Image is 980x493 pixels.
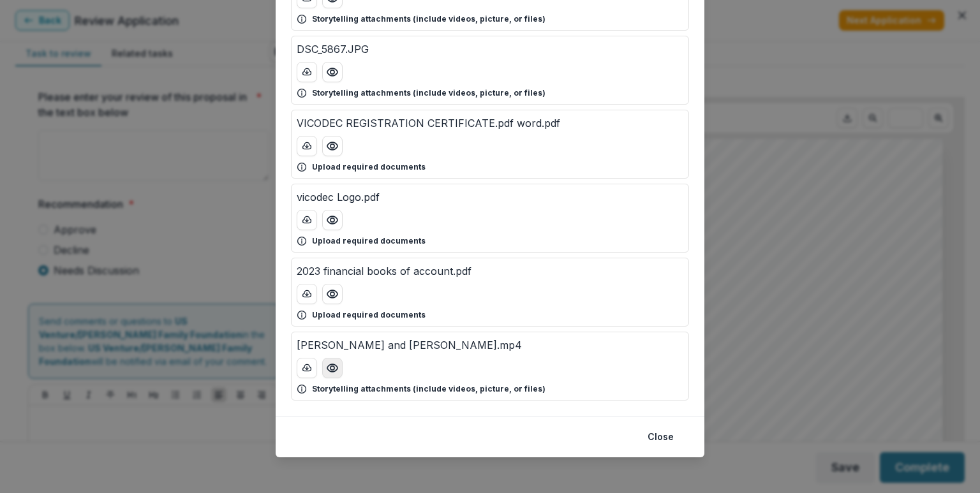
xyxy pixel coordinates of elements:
[297,210,317,230] button: download-button
[297,263,471,279] p: 2023 financial books of account.pdf
[312,383,546,395] p: Storytelling attachments (include videos, picture, or files)
[297,62,317,82] button: download-button
[312,87,546,99] p: Storytelling attachments (include videos, picture, or files)
[297,41,369,57] p: DSC_5867.JPG
[297,189,380,205] p: vicodec Logo.pdf
[322,284,343,304] button: Preview 2023 financial books of account.pdf
[297,358,317,378] button: download-button
[297,136,317,156] button: download-button
[322,136,343,156] button: Preview VICODEC REGISTRATION CERTIFICATE.pdf word.pdf
[297,337,522,353] p: [PERSON_NAME] and [PERSON_NAME].mp4
[297,115,560,131] p: VICODEC REGISTRATION CERTIFICATE.pdf word.pdf
[312,161,426,173] p: Upload required documents
[322,358,343,378] button: Preview Joyce, Lilian and Hassan.mp4
[312,235,426,247] p: Upload required documents
[312,309,426,321] p: Upload required documents
[312,13,546,25] p: Storytelling attachments (include videos, picture, or files)
[640,427,681,447] button: Close
[297,284,317,304] button: download-button
[322,210,343,230] button: Preview vicodec Logo.pdf
[322,62,343,82] button: Preview DSC_5867.JPG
